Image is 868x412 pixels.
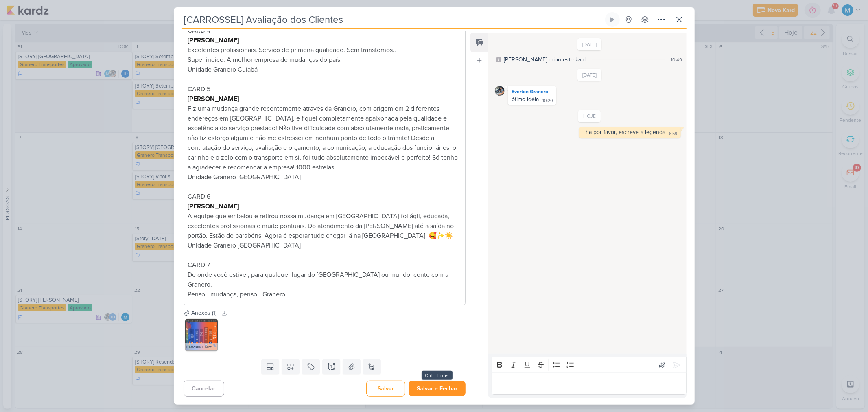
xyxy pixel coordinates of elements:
div: Anexos (1) [192,309,217,317]
span: CARD 7 [188,261,210,269]
span: A equipe que embalou e retirou nossa mudança em [GEOGRAPHIC_DATA] foi ágil, educada, excelentes p... [188,212,454,240]
a: [PERSON_NAME] [188,36,239,44]
div: Ctrl + Enter [422,371,453,380]
button: Salvar e Fechar [409,381,466,396]
span: Unidade Granero Cuiabá [188,66,258,74]
span: CARD 6 [188,193,210,201]
img: 796HqMWtXoLzjenRzS30N1qx5l8cUC-metaQ2Fycm9zc2VsIENsaWVudGVzLnBuZw==-.png [185,319,218,351]
div: Editor editing area: main [492,373,686,395]
div: ótimo idéia [512,96,539,103]
span: Fiz uma mudança grande recentemente através da Granero, com origem em 2 diferentes endereços em [... [188,105,458,171]
span: Pensou mudança, pensou Granero [188,290,285,298]
span: De onde você estiver, para qualquer lugar do [GEOGRAPHIC_DATA] ou mundo, conte com a Granero. [188,271,448,289]
span: Excelentes profissionais. Serviço de primeira qualidade. Sem transtornos.. [188,46,396,54]
input: Kard Sem Título [182,12,603,27]
div: 10:20 [542,98,553,104]
a: [PERSON_NAME] [188,202,239,210]
span: CARD 4 [188,26,210,35]
div: Editor toolbar [492,357,686,373]
a: [PERSON_NAME] [188,95,239,103]
div: 10:49 [671,56,682,64]
img: Everton Granero [495,86,505,96]
div: Ligar relógio [609,16,616,23]
span: Super indico. A melhor empresa de mudanças do país. [188,56,342,64]
span: Unidade Granero [GEOGRAPHIC_DATA] [188,173,301,181]
div: 8:59 [669,131,678,137]
div: Carrossel Clientes.png [185,343,218,351]
span: Unidade Granero [GEOGRAPHIC_DATA] [188,241,301,250]
span: CARD 5 [188,85,210,93]
div: [PERSON_NAME] criou este kard [504,55,586,64]
button: Salvar [366,381,405,397]
div: Everton Granero [509,88,555,96]
button: Cancelar [184,381,224,397]
div: Tha por favor, escreve a legenda [583,129,666,136]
